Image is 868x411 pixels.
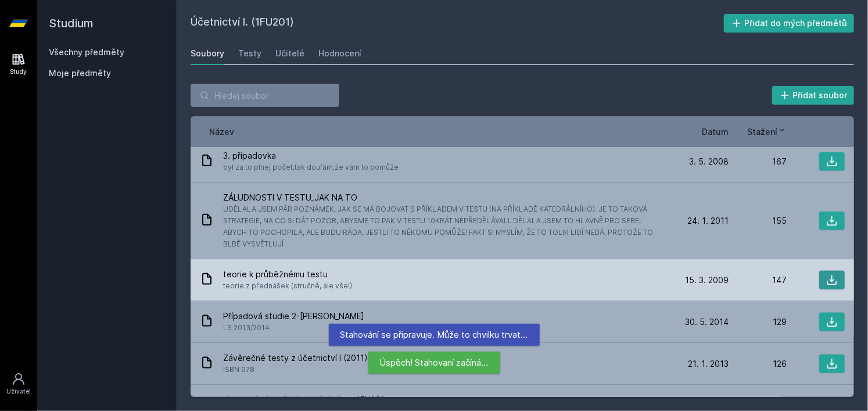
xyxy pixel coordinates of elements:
div: Hodnocení [318,48,361,59]
span: ISBN 978 [223,364,418,376]
div: 167 [729,156,787,167]
a: Všechny předměty [49,47,124,57]
button: Přidat soubor [772,86,855,105]
div: 147 [729,274,787,286]
span: teorie z přednášek (stručně, ale vše!) [223,280,352,292]
button: Přidat do mých předmětů [724,14,855,33]
button: Stažení [747,126,787,138]
a: Study [2,47,35,82]
span: LS 2013/2014 [223,322,364,334]
span: 15. 3. 2009 [685,274,729,286]
span: 24. 1. 2011 [687,215,729,227]
span: 21. 1. 2013 [688,358,729,370]
span: 3. 5. 2008 [689,156,729,167]
div: Učitelé [275,48,304,59]
a: Hodnocení [318,42,361,65]
span: ZÁLUDNOSTI V TESTU_JAK NA TO [223,192,666,203]
div: Study [10,67,27,76]
h2: Účetnictví I. (1FU201) [191,14,724,33]
span: Případová studie 2-[PERSON_NAME] [223,310,364,322]
div: Stahování se připravuje. Může to chvilku trvat… [329,324,540,346]
div: Testy [238,48,261,59]
button: Název [209,126,234,138]
div: Uživatel [6,387,31,396]
span: Závěrečné testy z účetnictví I (2011) komplet pdf [223,352,418,364]
div: Soubory [191,48,224,59]
input: Hledej soubor [191,84,339,107]
a: Testy [238,42,261,65]
button: Datum [702,126,729,138]
a: Soubory [191,42,224,65]
span: UDĚLALA JSEM PÁR POZNÁMEK, JAK SE MÁ BOJOVAT S PŘÍKLADEM V TESTU (NA PŘÍKLADĚ KATEDRÁLNÍHO). JE T... [223,203,666,250]
span: Stažení [747,126,777,138]
div: Úspěch! Stahovaní začíná… [368,352,500,374]
span: 30. 5. 2014 [685,316,729,328]
span: byl za to plnej počet,tak doufám,že vám to pomůže [223,162,399,173]
a: Učitelé [275,42,304,65]
span: 3. případovka [223,150,399,162]
div: 129 [729,316,787,328]
div: 126 [729,358,787,370]
a: Uživatel [2,366,35,402]
div: 155 [729,215,787,227]
span: Moje předměty [49,67,111,79]
span: teorie k průběžnému testu [223,269,352,280]
span: Kontrolní výsledky ke cvičebnici z 1FU201 [223,394,666,406]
